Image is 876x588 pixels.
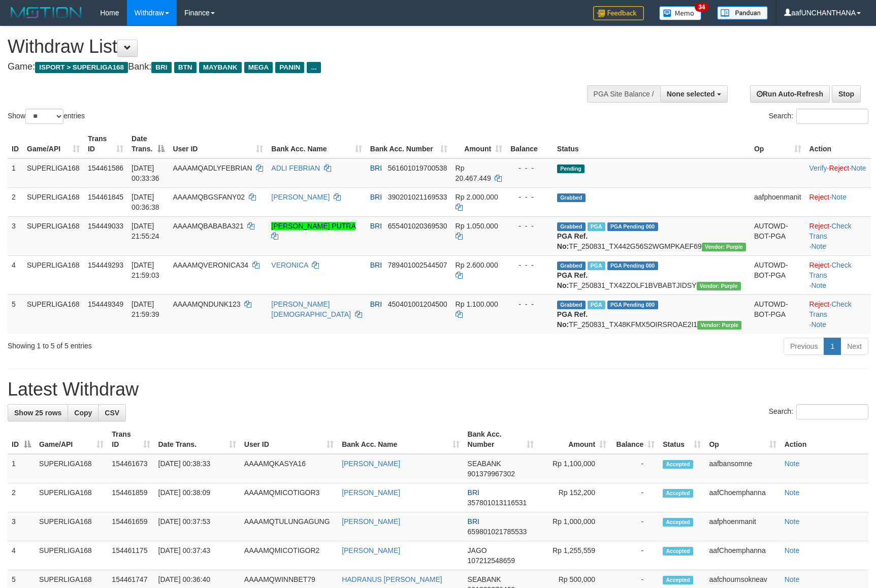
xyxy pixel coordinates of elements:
th: Bank Acc. Name: activate to sort column ascending [267,129,366,158]
span: Pending [557,165,585,173]
div: - - - [510,221,549,231]
span: BRI [370,300,382,308]
span: Vendor URL: https://trx4.1velocity.biz [697,282,741,290]
label: Search: [769,404,868,419]
b: PGA Ref. No: [557,232,588,250]
span: Show 25 rows [14,409,61,417]
a: Check Trans [809,261,852,279]
td: - [610,454,659,483]
span: BRI [370,164,382,172]
span: 154461586 [88,164,123,172]
td: - [610,483,659,512]
span: AAAAMQNDUNK123 [173,300,240,308]
span: BRI [151,62,171,73]
a: [PERSON_NAME] [271,193,330,201]
a: Run Auto-Refresh [750,85,830,103]
td: AAAAMQMICOTIGOR2 [240,541,338,570]
button: None selected [660,85,728,103]
span: Rp 1.050.000 [456,222,498,230]
div: - - - [510,299,549,309]
td: [DATE] 00:37:53 [154,512,240,541]
td: SUPERLIGA168 [35,454,108,483]
span: BRI [468,517,479,526]
td: aafphoenmanit [705,512,780,541]
a: Show 25 rows [8,404,68,421]
span: MEGA [244,62,273,73]
th: Game/API: activate to sort column ascending [35,425,108,454]
th: Balance: activate to sort column ascending [610,425,659,454]
span: 154449349 [88,300,123,308]
span: Rp 1.100.000 [456,300,498,308]
span: Grabbed [557,193,586,202]
div: PGA Site Balance / [587,85,660,103]
span: Rp 2.000.000 [456,193,498,201]
span: Grabbed [557,222,586,231]
td: · [805,187,871,216]
th: User ID: activate to sort column ascending [240,425,338,454]
a: Copy [68,404,99,421]
td: AUTOWD-BOT-PGA [750,255,805,295]
span: Copy [74,409,92,417]
span: Marked by aafheankoy [588,222,605,231]
span: Copy 450401001204500 to clipboard [388,300,447,308]
td: SUPERLIGA168 [35,541,108,570]
a: Note [811,242,826,250]
a: [PERSON_NAME] [342,546,400,554]
select: Showentries [25,109,63,124]
span: BRI [468,488,479,497]
a: Note [811,281,826,289]
span: Copy 561601019700538 to clipboard [388,164,447,172]
span: None selected [667,90,715,98]
td: - [610,512,659,541]
b: PGA Ref. No: [557,271,588,289]
span: ... [307,62,320,73]
a: [PERSON_NAME][DEMOGRAPHIC_DATA] [271,300,351,318]
th: ID [8,129,23,158]
th: Balance [506,129,553,158]
a: Stop [832,85,861,103]
span: Accepted [663,576,693,584]
td: AAAAMQTULUNGAGUNG [240,512,338,541]
span: Copy 901379967302 to clipboard [468,470,515,478]
span: [DATE] 21:55:24 [132,222,159,240]
td: 1 [8,454,35,483]
h4: Game: Bank: [8,62,574,72]
span: Vendor URL: https://trx4.1velocity.biz [702,243,746,251]
span: [DATE] 00:33:36 [132,164,159,182]
a: Note [785,488,800,497]
span: AAAAMQBABABA321 [173,222,243,230]
th: Amount: activate to sort column ascending [451,129,507,158]
th: Amount: activate to sort column ascending [538,425,610,454]
td: TF_250831_TX42ZOLF1BVBABTJIDSY [553,255,750,295]
th: Trans ID: activate to sort column ascending [108,425,154,454]
td: · · [805,295,871,334]
td: Rp 1,000,000 [538,512,610,541]
span: Copy 655401020369530 to clipboard [388,222,447,230]
span: 154461845 [88,193,123,201]
span: [DATE] 21:59:03 [132,261,159,279]
h1: Latest Withdraw [8,379,868,400]
td: 2 [8,483,35,512]
span: Marked by aafheankoy [588,301,605,309]
span: ISPORT > SUPERLIGA168 [35,62,128,73]
a: Reject [809,300,830,308]
td: Rp 152,200 [538,483,610,512]
td: - [610,541,659,570]
input: Search: [796,109,868,124]
span: Copy 659801021785533 to clipboard [468,528,527,536]
th: Bank Acc. Name: activate to sort column ascending [338,425,463,454]
th: Action [805,129,871,158]
img: panduan.png [717,6,768,20]
td: aafChoemphanna [705,483,780,512]
span: JAGO [468,546,487,554]
td: aafphoenmanit [750,187,805,216]
td: AAAAMQKASYA16 [240,454,338,483]
td: 3 [8,216,23,255]
th: Date Trans.: activate to sort column ascending [154,425,240,454]
td: 1 [8,158,23,188]
a: Note [851,164,866,172]
a: Previous [784,338,824,355]
span: AAAAMQADLYFEBRIAN [173,164,252,172]
span: CSV [105,409,119,417]
th: Op: activate to sort column ascending [705,425,780,454]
